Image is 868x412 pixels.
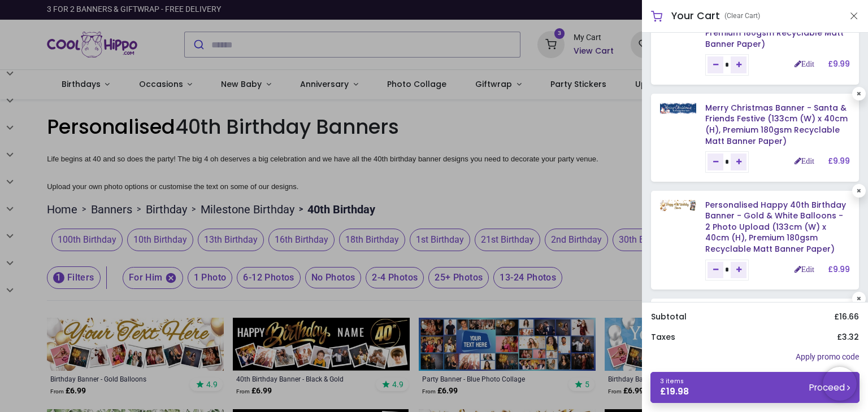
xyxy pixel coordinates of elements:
a: Edit [795,60,814,68]
h6: Subtotal [651,312,687,323]
a: Edit [795,265,814,273]
span: 16.66 [839,311,859,322]
h6: £ [828,59,850,70]
h6: Taxes [651,332,675,343]
a: Apply promo code [796,352,859,363]
span: £ [660,385,689,398]
h5: Your Cart [671,9,720,23]
a: (Clear Cart) [724,11,760,21]
a: Remove one [708,262,723,279]
a: Remove one [708,154,723,170]
a: Add one [731,56,747,73]
span: 19.98 [666,385,689,397]
h6: £ [837,332,859,343]
span: 3.32 [842,331,859,343]
a: Remove one [708,56,723,73]
span: 3 items [660,377,684,385]
a: 3 items £19.98 Proceed [650,372,860,403]
button: Close [849,9,859,23]
img: orzmxgAAAAZJREFUAwBoRMMiCtRU9wAAAABJRU5ErkJggg== [660,200,696,211]
h6: £ [828,264,850,275]
a: Personalised Happy 40th Birthday Banner - Gold & White Balloons - 2 Photo Upload (133cm (W) x 40c... [705,199,846,255]
img: 8fzBDQAAAAZJREFUAwAcNVkyLaMTrwAAAABJRU5ErkJggg== [660,103,696,113]
small: Proceed [809,382,850,393]
iframe: Brevo live chat [823,367,857,401]
span: 9.99 [833,264,850,275]
a: Merry Christmas Banner - Santa & Friends Festive (133cm (W) x 40cm (H), Premium 180gsm Recyclable... [705,102,848,147]
a: Edit [795,157,814,165]
span: 9.99 [833,155,850,166]
a: Add one [731,154,747,170]
h6: £ [828,156,850,167]
a: Add one [731,262,747,279]
span: 9.99 [833,58,850,69]
h6: £ [834,312,859,323]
